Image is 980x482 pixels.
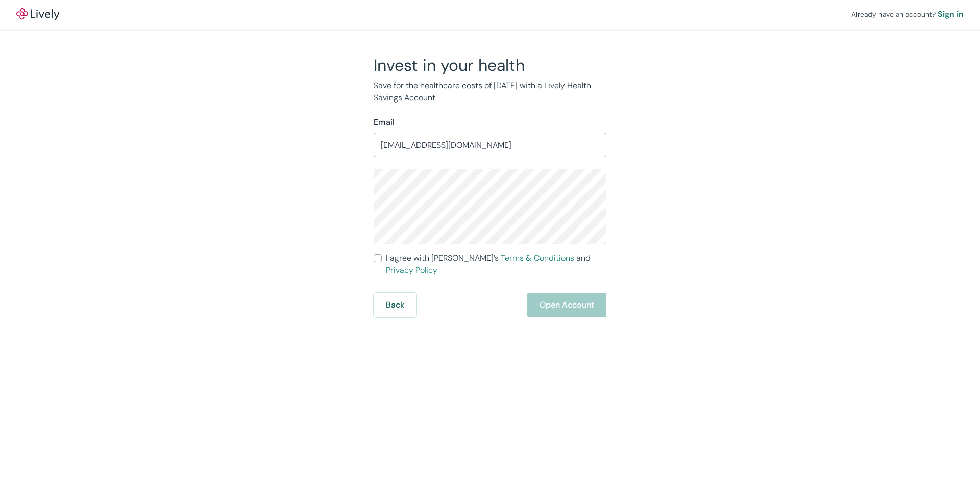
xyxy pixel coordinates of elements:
[16,8,59,20] img: Lively
[16,8,59,20] a: LivelyLively
[386,252,606,276] span: I agree with [PERSON_NAME]’s and
[374,116,395,129] label: Email
[374,55,606,75] h2: Invest in your health
[374,80,606,104] p: Save for the healthcare costs of [DATE] with a Lively Health Savings Account
[501,252,574,263] a: Terms & Conditions
[851,8,964,20] div: Already have an account?
[938,8,964,20] a: Sign in
[374,293,416,317] button: Back
[386,265,437,275] a: Privacy Policy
